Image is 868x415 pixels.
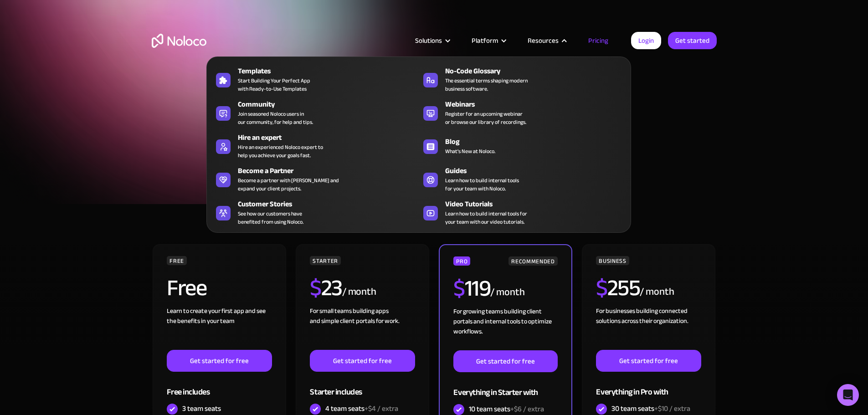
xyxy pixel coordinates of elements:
[419,164,626,195] a: GuidesLearn how to build internal toolsfor your team with Noloco.
[445,147,495,155] span: What's New at Noloco.
[310,372,415,401] div: Starter includes
[445,176,519,193] span: Learn how to build internal tools for your team with Noloco.
[596,306,701,350] div: For businesses building connected solutions across their organization. ‍
[445,165,630,176] div: Guides
[596,277,640,299] h2: 255
[445,99,630,110] div: Webinars
[453,267,465,310] span: $
[596,372,701,401] div: Everything in Pro with
[310,277,342,299] h2: 23
[596,350,701,372] a: Get started for free
[238,66,423,77] div: Templates
[469,404,544,414] div: 10 team seats
[310,350,415,372] a: Get started for free
[238,110,313,126] span: Join seasoned Noloco users in our community, for help and tips.
[631,32,661,49] a: Login
[325,404,398,414] div: 4 team seats
[453,372,557,402] div: Everything in Starter with
[415,35,442,46] div: Solutions
[837,384,859,406] div: Open Intercom Messenger
[419,97,626,128] a: WebinarsRegister for an upcoming webinaror browse our library of recordings.
[668,32,717,49] a: Get started
[342,285,376,299] div: / month
[238,210,303,226] span: See how our customers have benefited from using Noloco.
[445,210,527,226] span: Learn how to build internal tools for your team with our video tutorials.
[238,99,423,110] div: Community
[167,372,272,401] div: Free includes
[445,199,630,210] div: Video Tutorials
[453,277,490,300] h2: 119
[611,404,690,414] div: 30 team seats
[238,176,339,193] div: Become a partner with [PERSON_NAME] and expand your client projects.
[206,44,631,233] nav: Resources
[445,110,526,126] span: Register for an upcoming webinar or browse our library of recordings.
[211,97,419,128] a: CommunityJoin seasoned Noloco users inour community, for help and tips.
[167,277,206,299] h2: Free
[453,256,470,266] div: PRO
[490,285,524,300] div: / month
[596,266,607,309] span: $
[419,130,626,161] a: BlogWhat's New at Noloco.
[472,35,498,46] div: Platform
[238,165,423,176] div: Become a Partner
[167,256,187,265] div: FREE
[445,77,528,93] span: The essential terms shaping modern business software.
[211,130,419,161] a: Hire an expertHire an experienced Noloco expert tohelp you achieve your goals fast.
[445,66,630,77] div: No-Code Glossary
[152,77,717,105] h1: A plan for organizations of all sizes
[238,199,423,210] div: Customer Stories
[238,143,323,159] div: Hire an experienced Noloco expert to help you achieve your goals fast.
[167,306,272,350] div: Learn to create your first app and see the benefits in your team ‍
[404,35,460,46] div: Solutions
[211,64,419,95] a: TemplatesStart Building Your Perfect Appwith Ready-to-Use Templates
[445,136,630,147] div: Blog
[516,35,577,46] div: Resources
[238,132,423,143] div: Hire an expert
[453,350,557,372] a: Get started for free
[460,35,516,46] div: Platform
[182,404,221,414] div: 3 team seats
[596,256,629,265] div: BUSINESS
[508,256,557,266] div: RECOMMENDED
[238,77,310,93] span: Start Building Your Perfect App with Ready-to-Use Templates
[211,164,419,195] a: Become a PartnerBecome a partner with [PERSON_NAME] andexpand your client projects.
[419,64,626,95] a: No-Code GlossaryThe essential terms shaping modernbusiness software.
[577,35,620,46] a: Pricing
[152,34,206,48] a: home
[211,197,419,228] a: Customer StoriesSee how our customers havebenefited from using Noloco.
[419,197,626,228] a: Video TutorialsLearn how to build internal tools foryour team with our video tutorials.
[167,350,272,372] a: Get started for free
[310,256,340,265] div: STARTER
[310,306,415,350] div: For small teams building apps and simple client portals for work. ‍
[453,307,557,350] div: For growing teams building client portals and internal tools to optimize workflows.
[528,35,559,46] div: Resources
[310,266,321,309] span: $
[640,285,674,299] div: / month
